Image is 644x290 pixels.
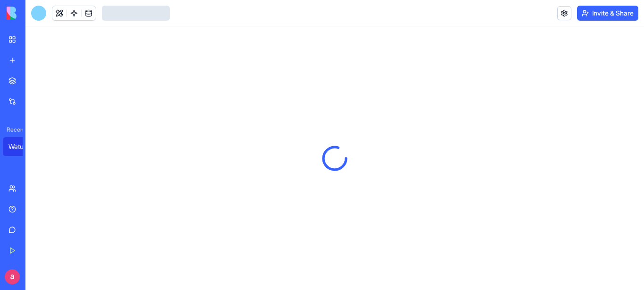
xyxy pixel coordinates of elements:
img: ACg8ocKgtPCZPTbWc7gBGull0CB3USwr--LvCKC_osiSYfKx4C8GjA=s96-c [5,269,20,284]
button: Invite & Share [577,6,638,21]
div: Wetube [8,142,35,151]
span: Recent [3,126,23,133]
a: Wetube [3,137,41,156]
img: logo [7,7,65,20]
